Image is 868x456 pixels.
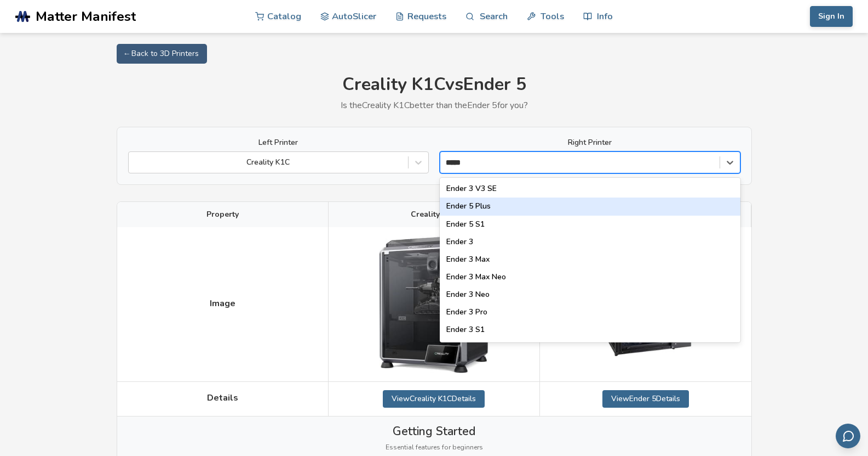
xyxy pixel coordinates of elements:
input: Ender 3 V3 SEEnder 5 PlusEnder 5 S1Ender 3Ender 3 MaxEnder 3 Max NeoEnder 3 NeoEnder 3 ProEnder 3... [446,158,468,167]
button: Sign In [810,6,853,27]
a: ← Back to 3D Printers [117,44,207,64]
div: Ender 3 Max Neo [440,268,740,286]
div: Ender 3 S1 Plus [440,339,740,356]
span: Getting Started [393,425,475,438]
div: Ender 3 Max [440,251,740,268]
input: Creality K1C [134,158,136,167]
span: Details [207,393,238,403]
h1: Creality K1C vs Ender 5 [117,75,752,95]
a: ViewEnder 5Details [602,390,689,408]
span: Property [206,210,239,219]
button: Send feedback via email [836,424,860,448]
span: Creality K1C [411,210,457,219]
div: Ender 3 S1 [440,321,740,339]
span: Image [210,299,235,308]
div: Ender 3 Pro [440,303,740,321]
div: Ender 3 [440,233,740,251]
label: Left Printer [128,138,429,147]
a: ViewCreality K1CDetails [383,390,485,408]
label: Right Printer [440,138,740,147]
div: Ender 5 S1 [440,216,740,233]
p: Is the Creality K1C better than the Ender 5 for you? [117,100,752,110]
div: Ender 5 Plus [440,198,740,215]
img: Creality K1C [379,235,488,373]
span: Matter Manifest [36,9,136,24]
div: Ender 3 V3 SE [440,180,740,198]
div: Ender 3 Neo [440,286,740,303]
span: Essential features for beginners [386,444,483,452]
